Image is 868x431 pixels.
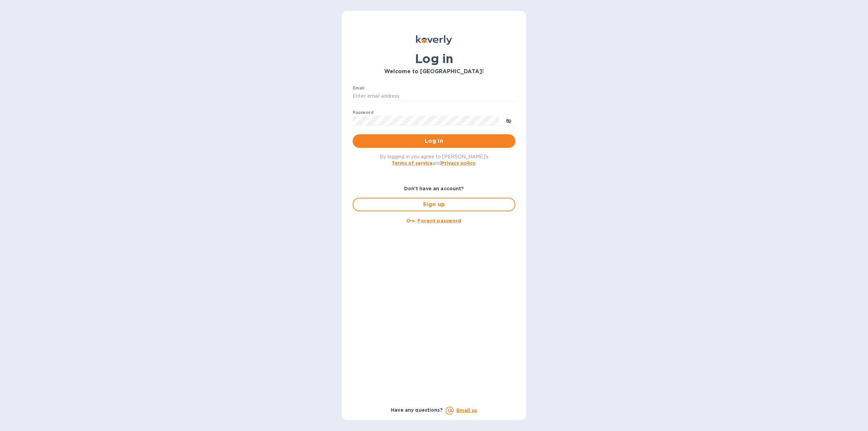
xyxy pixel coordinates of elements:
span: By logging in you agree to [PERSON_NAME]'s and . [380,154,489,166]
u: Forgot password [417,218,461,223]
img: Koverly [416,35,452,45]
a: Privacy policy [441,160,475,166]
input: Enter email address [353,91,515,101]
span: Sign up [359,200,509,209]
a: Terms of service [392,160,433,166]
b: Have any questions? [391,407,443,413]
label: Email [353,86,364,90]
h1: Log in [353,52,515,66]
label: Password [353,111,373,115]
h3: Welcome to [GEOGRAPHIC_DATA]! [353,68,515,75]
a: Email us [456,408,477,413]
button: toggle password visibility [502,114,515,127]
span: Log in [358,137,510,145]
button: Sign up [353,198,515,211]
b: Don't have an account? [404,186,464,191]
button: Log in [353,134,515,148]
